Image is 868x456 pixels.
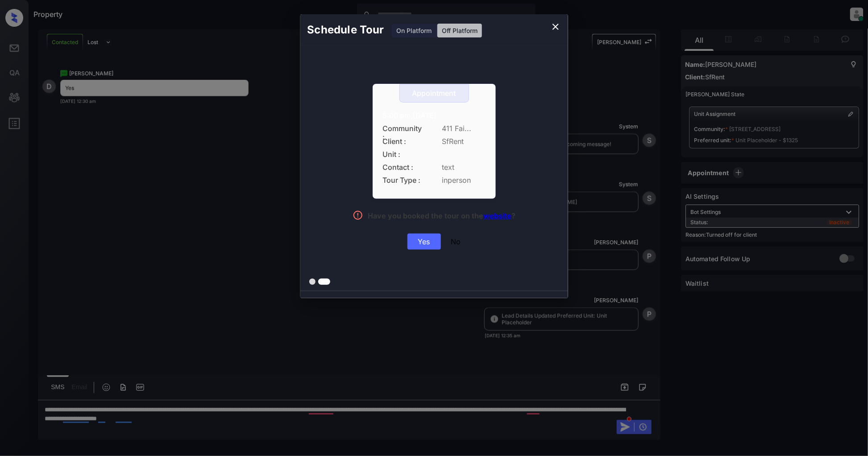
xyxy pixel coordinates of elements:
span: SfRent [442,137,486,146]
span: 411 Fai... [442,124,486,133]
span: Tour Type : [383,176,423,185]
span: Contact : [383,163,423,172]
div: No [451,237,461,246]
a: website [483,211,511,220]
div: Appointment [400,89,469,98]
span: Unit : [383,150,423,159]
div: 5:00 pm,[DATE] [383,111,486,120]
span: inperson [442,176,486,185]
button: close [547,18,565,36]
span: Client : [383,137,423,146]
div: Have you booked the tour on the ? [368,211,515,222]
h2: Schedule Tour [300,14,391,45]
div: Yes [407,234,441,250]
span: text [442,163,486,172]
span: Community : [383,124,423,133]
